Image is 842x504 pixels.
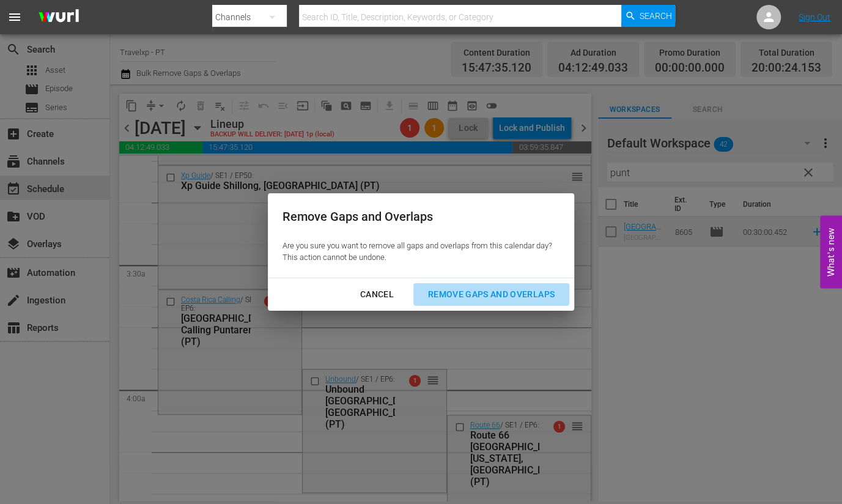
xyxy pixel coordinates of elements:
button: Cancel [345,283,408,306]
span: menu [7,10,22,24]
div: Remove Gaps and Overlaps [283,208,552,226]
a: Sign Out [799,12,830,22]
button: Open Feedback Widget [820,216,842,289]
div: Remove Gaps and Overlaps [418,287,564,302]
div: Cancel [350,287,404,302]
button: Remove Gaps and Overlaps [413,283,569,306]
p: This action cannot be undone. [283,252,552,264]
span: Search [640,5,672,27]
img: ans4CAIJ8jUAAAAAAAAAAAAAAAAAAAAAAAAgQb4GAAAAAAAAAAAAAAAAAAAAAAAAJMjXAAAAAAAAAAAAAAAAAAAAAAAAgAT5G... [29,3,88,32]
p: Are you sure you want to remove all gaps and overlaps from this calendar day? [283,240,552,252]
